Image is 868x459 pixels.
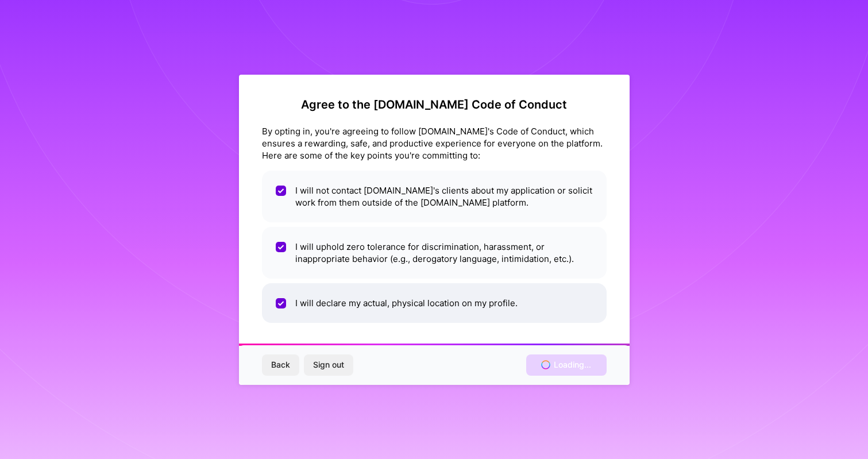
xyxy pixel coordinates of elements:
li: I will not contact [DOMAIN_NAME]'s clients about my application or solicit work from them outside... [262,171,607,222]
h2: Agree to the [DOMAIN_NAME] Code of Conduct [262,98,607,111]
button: Back [262,354,299,375]
span: Sign out [313,359,344,371]
div: By opting in, you're agreeing to follow [DOMAIN_NAME]'s Code of Conduct, which ensures a rewardin... [262,125,607,161]
span: Back [271,359,290,371]
li: I will declare my actual, physical location on my profile. [262,283,607,323]
button: Sign out [304,354,353,375]
li: I will uphold zero tolerance for discrimination, harassment, or inappropriate behavior (e.g., der... [262,227,607,279]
